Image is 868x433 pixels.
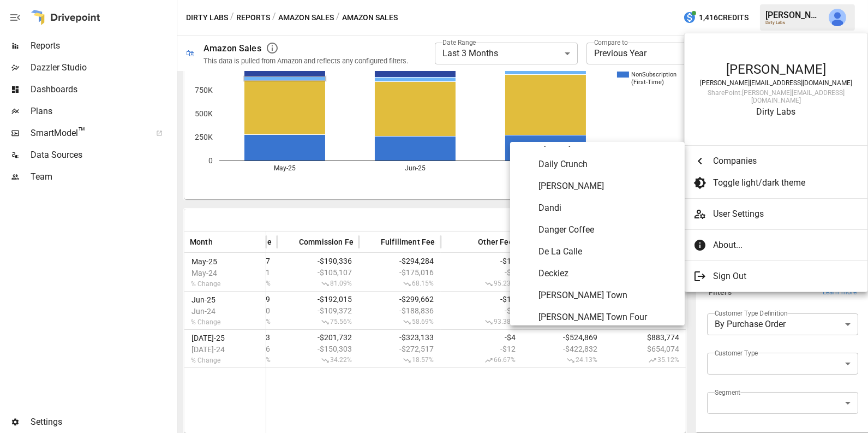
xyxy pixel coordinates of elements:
span: Danger Coffee [538,223,676,236]
span: Companies [713,155,851,168]
div: [PERSON_NAME] [696,62,857,77]
span: Sign Out [713,270,851,283]
div: [PERSON_NAME][EMAIL_ADDRESS][DOMAIN_NAME] [696,79,857,87]
span: Deckiez [538,267,676,280]
span: [PERSON_NAME] Town [538,289,676,302]
span: Daily Crunch [538,158,676,171]
span: User Settings [713,207,859,221]
span: Toggle light/dark theme [713,176,851,189]
div: SharePoint: [PERSON_NAME][EMAIL_ADDRESS][DOMAIN_NAME] [696,89,857,104]
span: [PERSON_NAME] Town Four [538,311,676,324]
span: About... [713,239,851,252]
span: De La Calle [538,245,676,258]
span: Dandi [538,201,676,215]
div: Dirty Labs [696,106,857,117]
span: [PERSON_NAME] [538,180,676,193]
